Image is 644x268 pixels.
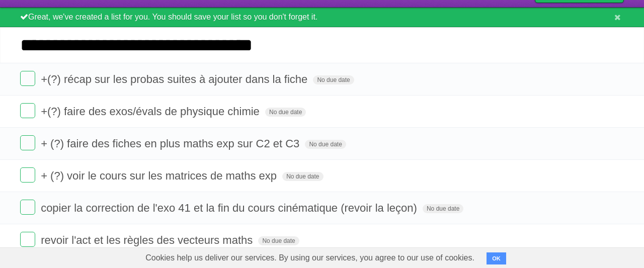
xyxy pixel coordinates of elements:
[258,236,299,245] span: No due date
[487,252,506,264] button: OK
[265,108,306,117] span: No due date
[41,234,255,246] span: revoir l'act et les règles des vecteurs maths
[135,248,485,268] span: Cookies help us deliver our services. By using our services, you agree to our use of cookies.
[41,137,302,150] span: + (?) faire des fiches en plus maths exp sur C2 et C3
[282,172,323,181] span: No due date
[20,232,35,247] label: Done
[41,73,310,85] span: +(?) récap sur les probas suites à ajouter dans la fiche
[423,204,463,213] span: No due date
[41,169,279,182] span: + (?) voir le cours sur les matrices de maths exp
[41,105,262,118] span: +(?) faire des exos/évals de physique chimie
[20,103,35,118] label: Done
[20,167,35,183] label: Done
[20,135,35,150] label: Done
[305,140,346,149] span: No due date
[41,202,420,214] span: copier la correction de l'exo 41 et la fin du cours cinématique (revoir la leçon)
[20,200,35,215] label: Done
[20,71,35,86] label: Done
[313,75,354,84] span: No due date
